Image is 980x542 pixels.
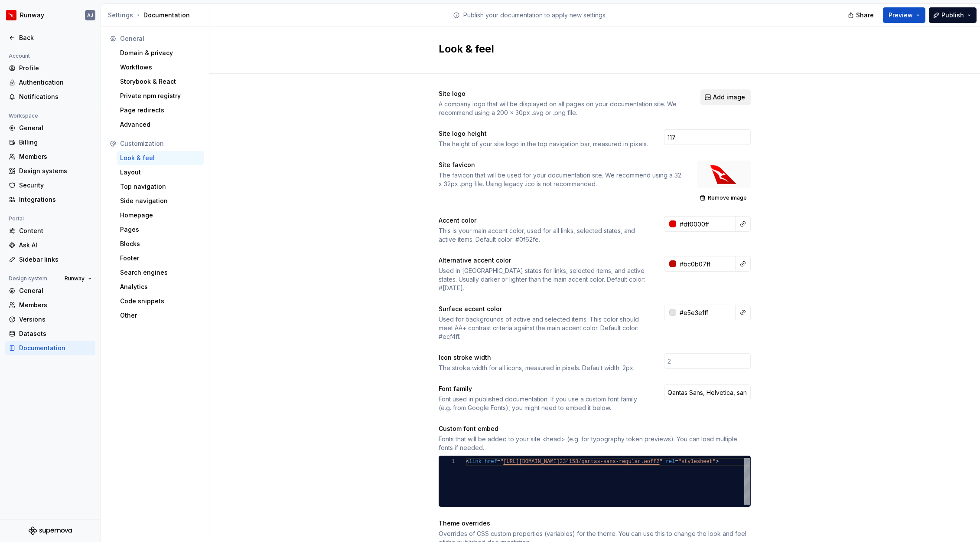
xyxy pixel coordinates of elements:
span: Publish [941,11,964,20]
a: Documentation [5,341,95,355]
div: The favicon that will be used for your documentation site. We recommend using a 32 x 32px .png fi... [439,171,681,188]
div: Customization [120,139,200,148]
div: General [19,124,92,132]
a: Design systems [5,164,95,178]
a: Search engines [117,266,204,279]
div: Blocks [120,240,200,248]
input: e.g. #000000 [676,305,736,320]
a: Datasets [5,327,95,341]
span: link [469,459,482,465]
span: [URL][DOMAIN_NAME] [503,459,560,465]
span: Preview [889,11,913,20]
a: Members [5,298,95,312]
div: General [120,34,200,43]
div: Top navigation [120,182,200,191]
div: Integrations [19,195,92,204]
h2: Look & feel [439,42,740,56]
div: Used in [GEOGRAPHIC_DATA] states for links, selected items, and active states. Usually darker or ... [439,266,648,292]
input: 2 [664,353,751,369]
div: Documentation [19,344,92,352]
a: Top navigation [117,180,204,194]
a: Page redirects [117,103,204,117]
span: < [466,459,469,465]
div: Versions [19,315,92,324]
a: Content [5,224,95,238]
a: Back [5,31,95,45]
a: Layout [117,165,204,179]
span: Add image [713,93,745,102]
div: Custom font embed [439,424,751,433]
div: Site favicon [439,161,681,169]
a: Blocks [117,237,204,251]
div: Billing [19,138,92,147]
a: Pages [117,223,204,237]
span: > [716,459,719,465]
div: Theme overrides [439,519,751,528]
div: Documentation [108,11,205,20]
button: Settings [108,11,133,20]
div: Design systems [19,167,92,175]
div: Members [19,152,92,161]
a: Sidebar links [5,253,95,266]
div: Profile [19,64,92,72]
a: Versions [5,312,95,326]
a: General [5,121,95,135]
div: This is your main accent color, used for all links, selected states, and active items. Default co... [439,227,648,244]
a: Domain & privacy [117,46,204,60]
div: Analytics [120,282,200,291]
p: Publish your documentation to apply new settings. [463,11,607,20]
span: " [500,459,503,465]
div: Workflows [120,63,200,72]
div: Portal [5,214,27,224]
a: Billing [5,135,95,149]
a: Integrations [5,193,95,207]
svg: Supernova Logo [29,526,72,535]
div: The height of your site logo in the top navigation bar, measured in pixels. [439,140,648,148]
div: Footer [120,254,200,263]
span: = [497,459,500,465]
div: Datasets [19,329,92,338]
div: Workspace [5,111,42,121]
div: Pages [120,225,200,234]
div: The stroke width for all icons, measured in pixels. Default width: 2px. [439,364,648,372]
div: Account [5,51,33,61]
div: Icon stroke width [439,353,648,362]
a: General [5,284,95,298]
a: Advanced [117,118,204,131]
a: Side navigation [117,194,204,208]
a: Other [117,309,204,322]
a: Ask AI [5,238,95,252]
span: Runway [65,275,85,282]
div: Design system [5,273,51,284]
div: Side navigation [120,197,200,205]
input: Inter, Arial, sans-serif [664,384,751,400]
div: Fonts that will be added to your site <head> (e.g. for typography token previews). You can load m... [439,435,751,452]
button: Add image [700,89,751,105]
div: Used for backgrounds of active and selected items. This color should meet AA+ contrast criteria a... [439,315,648,341]
div: Members [19,301,92,309]
div: Content [19,227,92,235]
span: = [675,459,678,465]
span: 234158/qantas-sans-regular.woff2 [560,459,659,465]
div: Security [19,181,92,190]
div: Other [120,311,200,320]
a: Look & feel [117,151,204,165]
div: Layout [120,168,200,177]
div: Alternative accent color [439,256,648,265]
div: 1 [439,458,455,466]
button: Preview [883,7,925,23]
a: Code snippets [117,294,204,308]
div: Notifications [19,92,92,101]
div: Font used in published documentation. If you use a custom font family (e.g. from Google Fonts), y... [439,395,648,412]
input: e.g. #000000 [676,216,736,232]
div: Code snippets [120,297,200,305]
a: Security [5,178,95,192]
div: AJ [87,12,93,19]
div: Authentication [19,78,92,87]
div: Site logo [439,89,685,98]
div: Homepage [120,211,200,220]
a: Profile [5,61,95,75]
div: A company logo that will be displayed on all pages on your documentation site. We recommend using... [439,100,685,117]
